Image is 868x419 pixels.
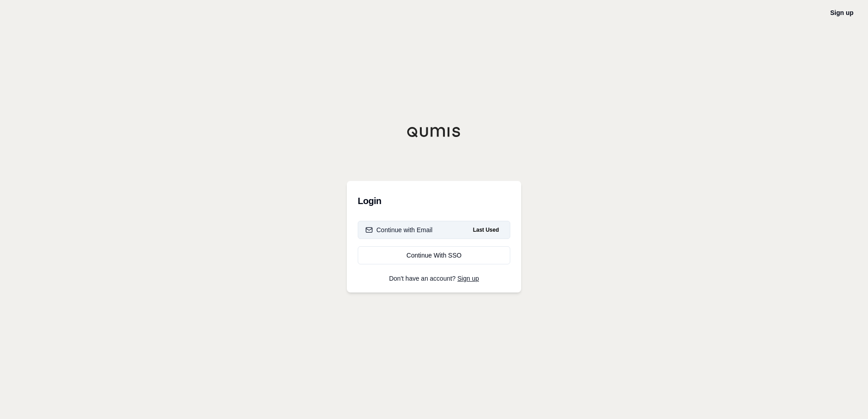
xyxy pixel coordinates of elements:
[830,9,853,16] a: Sign up
[358,275,510,282] p: Don't have an account?
[458,275,479,282] a: Sign up
[407,127,461,137] img: Qumis
[358,192,510,210] h3: Login
[365,251,503,260] div: Continue With SSO
[358,221,510,239] button: Continue with EmailLast Used
[365,225,433,234] div: Continue with Email
[358,246,510,264] a: Continue With SSO
[469,224,503,235] span: Last Used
